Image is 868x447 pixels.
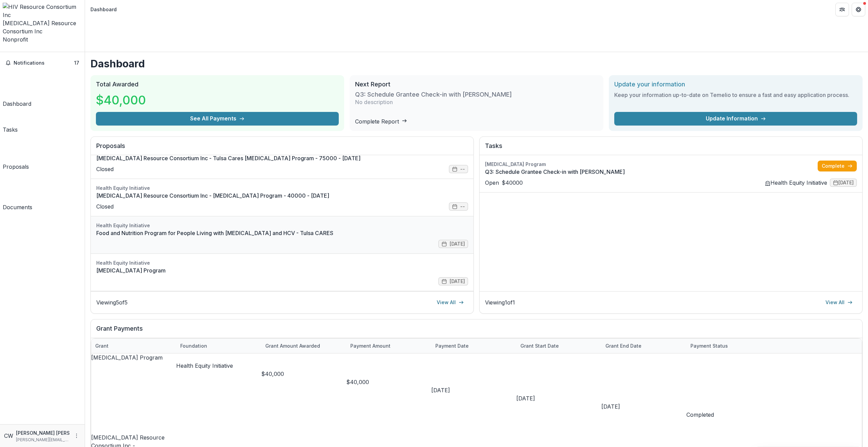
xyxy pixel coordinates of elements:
[176,338,261,353] div: Foundation
[601,338,686,353] div: Grant end date
[346,342,395,349] div: Payment Amount
[3,36,28,43] span: Nonprofit
[431,338,516,353] div: Payment date
[433,297,468,308] a: View All
[355,81,598,88] h2: Next Report
[96,112,339,126] button: See All Payments
[431,386,516,394] div: [DATE]
[176,362,261,370] p: Health Equity Initiative
[261,338,346,353] div: Grant amount awarded
[16,429,95,436] p: [PERSON_NAME] [PERSON_NAME]
[516,342,563,349] div: Grant start date
[852,3,865,16] button: Get Help
[346,338,431,353] div: Payment Amount
[14,60,74,66] span: Notifications
[96,266,468,275] a: [MEDICAL_DATA] Program
[686,342,732,349] div: Payment status
[3,71,31,108] a: Dashboard
[96,192,468,200] a: [MEDICAL_DATA] Resource Consortium Inc - [MEDICAL_DATA] Program - 40000 - [DATE]
[96,81,339,88] h2: Total Awarded
[96,91,146,109] h3: $40,000
[346,378,431,386] div: $40,000
[3,126,18,134] div: Tasks
[686,338,771,353] div: Payment status
[72,432,81,440] button: More
[3,136,29,171] a: Proposals
[821,297,857,308] a: View All
[16,437,70,443] p: [PERSON_NAME][EMAIL_ADDRESS][DOMAIN_NAME]
[355,118,407,125] a: Complete Report
[91,342,113,349] div: Grant
[3,203,32,211] div: Documents
[96,229,468,237] a: Food and Nutrition Program for People Living with [MEDICAL_DATA] and HCV - Tulsa CARES
[3,19,82,35] div: [MEDICAL_DATA] Resource Consortium Inc
[355,98,393,106] p: No description
[88,4,119,14] nav: breadcrumb
[835,3,849,16] button: Partners
[485,168,818,176] a: Q3: Schedule Grantee Check-in with [PERSON_NAME]
[176,342,211,349] div: Foundation
[686,411,771,419] div: Completed
[74,60,79,66] span: 17
[614,112,857,126] a: Update Information
[516,338,601,353] div: Grant start date
[516,394,601,402] div: [DATE]
[91,338,176,353] div: Grant
[3,163,29,171] div: Proposals
[91,354,163,361] a: [MEDICAL_DATA] Program
[261,342,324,349] div: Grant amount awarded
[818,161,857,171] a: Complete
[96,154,468,162] a: [MEDICAL_DATA] Resource Consortium Inc - Tulsa Cares [MEDICAL_DATA] Program - 75000 - [DATE]
[96,298,128,307] p: Viewing 5 of 5
[96,142,468,155] h2: Proposals
[614,91,857,99] h3: Keep your information up-to-date on Temelio to ensure a fast and easy application process.
[3,173,32,211] a: Documents
[90,6,117,13] div: Dashboard
[485,298,515,307] p: Viewing 1 of 1
[3,100,31,108] div: Dashboard
[261,370,346,378] div: $40,000
[3,111,18,134] a: Tasks
[4,432,13,440] div: Carly Senger Wignarajah
[355,91,512,98] h3: Q3: Schedule Grantee Check-in with [PERSON_NAME]
[601,402,686,411] div: [DATE]
[3,57,82,68] button: Notifications17
[614,81,857,88] h2: Update your information
[431,342,473,349] div: Payment date
[601,342,646,349] div: Grant end date
[485,142,857,155] h2: Tasks
[90,57,863,70] h1: Dashboard
[3,3,82,19] img: HIV Resource Consortium Inc
[96,325,857,338] h2: Grant Payments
